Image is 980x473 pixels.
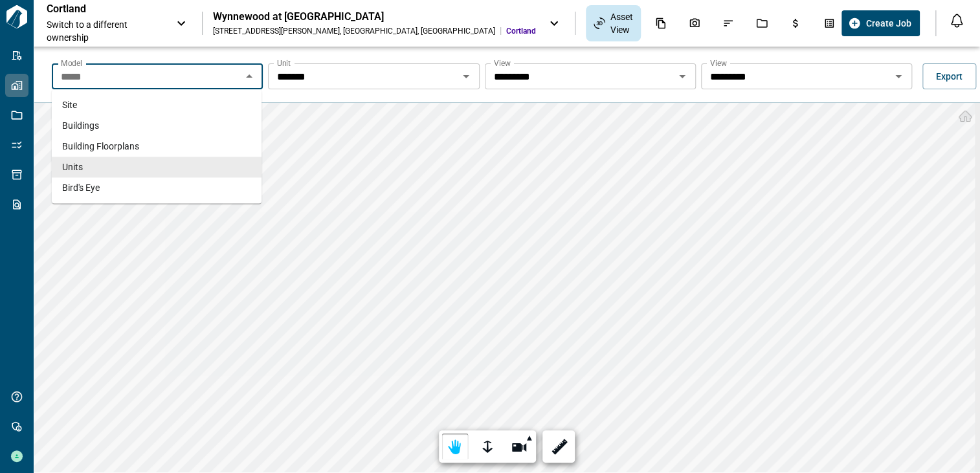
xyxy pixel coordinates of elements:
[748,12,775,34] div: Jobs
[240,67,258,85] button: Close
[62,140,139,153] span: Building Floorplans
[922,63,976,89] button: Export
[586,5,641,41] div: Asset View
[681,12,708,34] div: Photos
[782,12,809,34] div: Budgets
[673,67,691,85] button: Open
[47,18,163,44] span: Switch to a different ownership
[61,58,82,69] label: Model
[841,10,920,36] button: Create Job
[494,58,511,69] label: View
[866,17,911,30] span: Create Job
[715,12,742,34] div: Issues & Info
[610,10,633,36] span: Asset View
[47,3,163,16] p: Cortland
[816,12,843,34] div: Takeoff Center
[213,10,536,23] div: Wynnewood at [GEOGRAPHIC_DATA]
[62,98,77,111] span: Site
[62,119,99,132] span: Buildings
[457,67,475,85] button: Open
[277,58,291,69] label: Unit
[62,181,100,194] span: Bird's Eye
[936,70,963,83] span: Export
[710,58,727,69] label: View
[647,12,674,34] div: Documents
[213,26,495,36] div: [STREET_ADDRESS][PERSON_NAME] , [GEOGRAPHIC_DATA] , [GEOGRAPHIC_DATA]
[62,160,83,173] span: Units
[506,26,536,36] span: Cortland
[946,10,967,31] button: Open notification feed
[889,67,908,85] button: Open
